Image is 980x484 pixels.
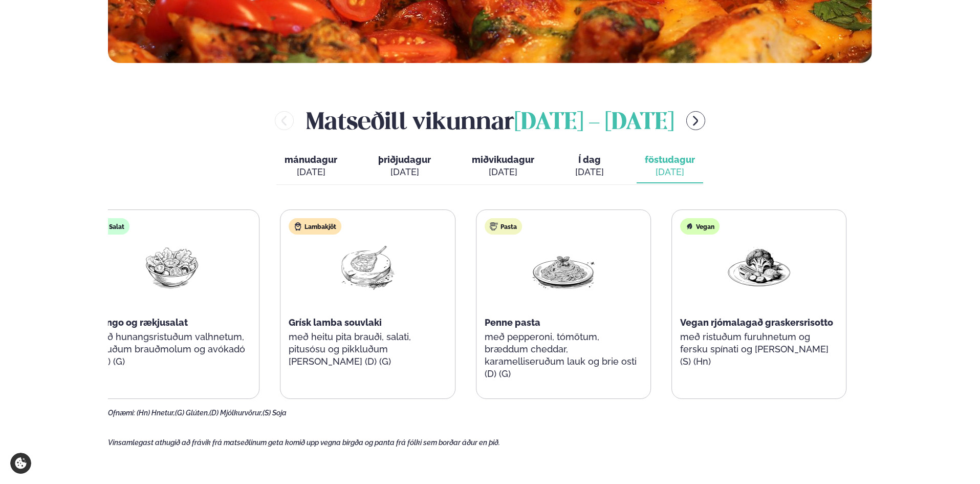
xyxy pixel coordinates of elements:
[490,222,498,230] img: pasta.svg
[137,409,175,417] span: (Hn) Hnetur,
[686,111,705,130] button: menu-btn-right
[275,111,294,130] button: menu-btn-left
[175,409,209,417] span: (G) Glúten,
[485,218,522,235] div: Pasta
[93,317,188,328] span: Mango og rækjusalat
[108,409,135,417] span: Ofnæmi:
[289,218,341,235] div: Lambakjöt
[93,218,129,235] div: Salat
[276,150,345,183] button: mánudagur [DATE]
[378,154,431,165] span: þriðjudagur
[567,150,612,183] button: Í dag [DATE]
[575,154,604,166] span: Í dag
[335,243,401,290] img: Lamb-Meat.png
[485,331,642,380] p: með pepperoni, tómötum, bræddum cheddar, karamelliseruðum lauk og brie osti (D) (G)
[108,438,500,447] span: Vinsamlegast athugið að frávik frá matseðlinum geta komið upp vegna birgða og panta frá fólki sem...
[289,317,382,328] span: Grísk lamba souvlaki
[209,409,263,417] span: (D) Mjólkurvörur,
[285,166,337,178] div: [DATE]
[680,218,720,235] div: Vegan
[306,104,674,137] h2: Matseðill vikunnar
[485,317,540,328] span: Penne pasta
[93,331,251,368] p: með hunangsristuðum valhnetum, ristuðum brauðmolum og avókadó (Hn) (G)
[726,243,792,290] img: Vegan.png
[575,166,604,178] div: [DATE]
[645,166,695,178] div: [DATE]
[263,409,287,417] span: (S) Soja
[472,166,534,178] div: [DATE]
[685,222,693,230] img: Vegan.svg
[378,166,431,178] div: [DATE]
[464,150,542,183] button: miðvikudagur [DATE]
[139,243,205,290] img: Salad.png
[472,154,534,165] span: miðvikudagur
[680,331,838,368] p: með ristuðum furuhnetum og fersku spínati og [PERSON_NAME] (S) (Hn)
[289,331,446,368] p: með heitu pita brauði, salati, pitusósu og pikkluðum [PERSON_NAME] (D) (G)
[531,243,596,290] img: Spagetti.png
[680,317,833,328] span: Vegan rjómalagað graskersrisotto
[285,154,337,165] span: mánudagur
[637,150,703,183] button: föstudagur [DATE]
[514,112,674,134] span: [DATE] - [DATE]
[294,222,302,230] img: Lamb.svg
[645,154,695,165] span: föstudagur
[370,150,439,183] button: þriðjudagur [DATE]
[10,453,31,474] a: Cookie settings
